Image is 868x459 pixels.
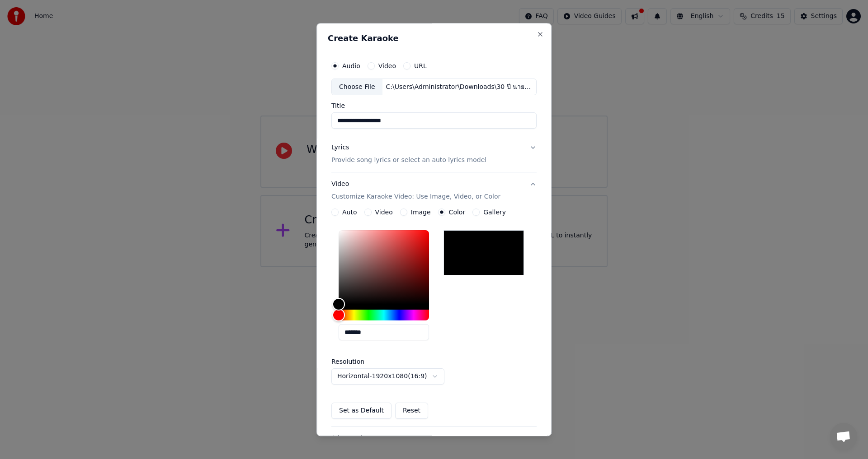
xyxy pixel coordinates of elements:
div: Choose File [332,79,382,95]
label: Video [375,209,393,216]
label: Resolution [331,359,422,365]
button: Advanced [331,427,537,450]
label: Gallery [483,209,506,216]
div: Color [339,231,429,305]
label: Video [378,63,396,69]
div: C:\Users\Administrator\Downloads\30 ปี นายายอาม 2.44.m4a [382,83,536,92]
label: Title [331,103,537,109]
label: Color [449,209,466,216]
h2: Create Karaoke [328,34,540,42]
div: VideoCustomize Karaoke Video: Use Image, Video, or Color [331,209,537,427]
label: URL [414,63,427,69]
label: Audio [342,63,360,69]
div: Hue [339,310,429,321]
button: VideoCustomize Karaoke Video: Use Image, Video, or Color [331,173,537,209]
p: Provide song lyrics or select an auto lyrics model [331,156,486,165]
button: LyricsProvide song lyrics or select an auto lyrics model [331,136,537,172]
button: Reset [395,403,428,419]
div: Video [331,180,500,202]
label: Image [411,209,431,216]
button: Set as Default [331,403,392,419]
p: Customize Karaoke Video: Use Image, Video, or Color [331,193,500,202]
label: Auto [342,209,357,216]
div: Lyrics [331,144,349,153]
